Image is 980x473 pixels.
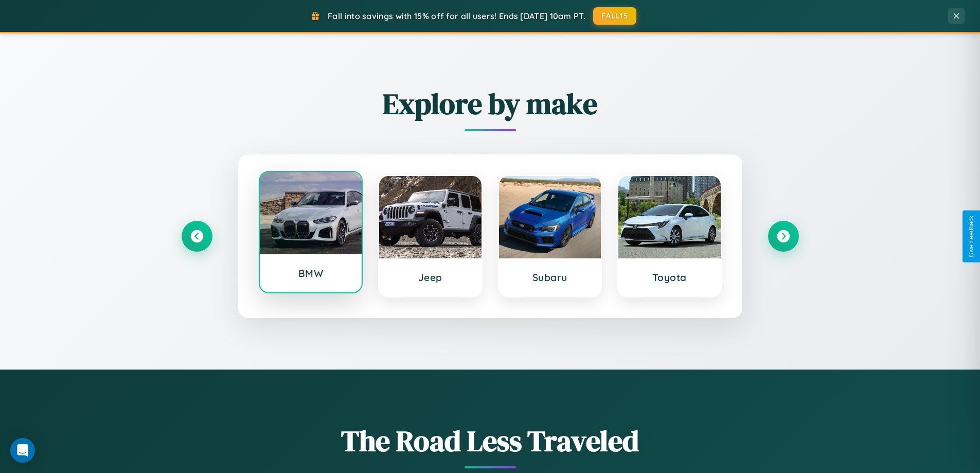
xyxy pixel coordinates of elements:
[629,271,710,284] h3: Toyota
[182,84,799,124] h2: Explore by make
[389,271,471,284] h3: Jeep
[968,216,975,257] div: Give Feedback
[328,11,585,21] span: Fall into savings with 15% off for all users! Ends [DATE] 10am PT.
[270,267,352,279] h3: BMW
[509,271,591,284] h3: Subaru
[182,421,799,461] h1: The Road Less Traveled
[10,438,35,463] div: Open Intercom Messenger
[593,7,636,25] button: FALL15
